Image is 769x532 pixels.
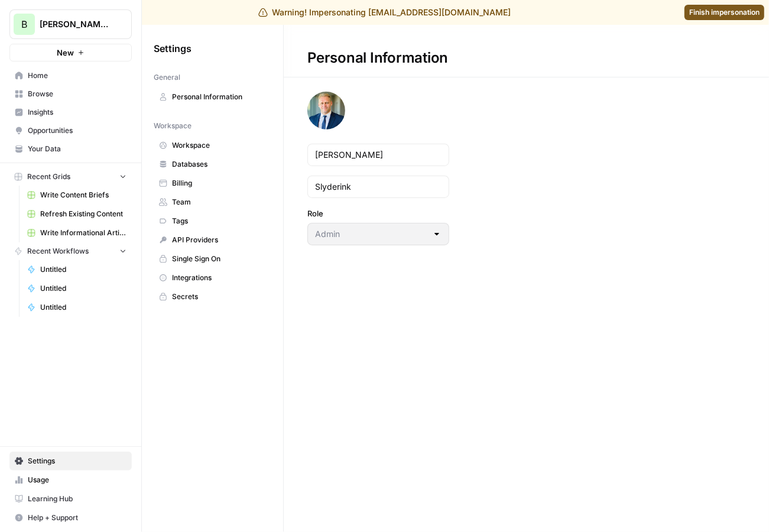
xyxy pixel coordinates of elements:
[28,125,126,136] span: Opportunities
[40,302,126,313] span: Untitled
[28,144,126,154] span: Your Data
[154,193,271,212] a: Team
[689,7,760,18] span: Finish impersonation
[307,207,449,219] label: Role
[9,140,132,158] a: Your Data
[9,242,132,260] button: Recent Workflows
[9,85,132,103] a: Browse
[9,452,132,471] a: Settings
[22,186,132,205] a: Write Content Briefs
[22,298,132,317] a: Untitled
[9,9,132,39] button: Workspace: Bennett Financials
[22,279,132,298] a: Untitled
[28,494,126,504] span: Learning Hub
[22,205,132,223] a: Refresh Existing Content
[154,174,271,193] a: Billing
[258,7,511,18] div: Warning! Impersonating [EMAIL_ADDRESS][DOMAIN_NAME]
[154,41,192,56] span: Settings
[154,87,271,106] a: Personal Information
[21,17,27,31] span: B
[172,140,266,151] span: Workspace
[40,18,111,30] span: [PERSON_NAME] Financials
[9,103,132,122] a: Insights
[154,121,192,131] span: Workspace
[9,489,132,508] a: Learning Hub
[172,216,266,226] span: Tags
[154,249,271,268] a: Single Sign On
[172,273,266,283] span: Integrations
[9,66,132,85] a: Home
[172,197,266,207] span: Team
[172,235,266,245] span: API Providers
[28,512,126,523] span: Help + Support
[172,291,266,302] span: Secrets
[40,209,126,219] span: Refresh Existing Content
[9,168,132,186] button: Recent Grids
[154,136,271,155] a: Workspace
[28,89,126,99] span: Browse
[154,231,271,249] a: API Providers
[154,155,271,174] a: Databases
[40,283,126,294] span: Untitled
[172,159,266,170] span: Databases
[40,228,126,238] span: Write Informational Article
[28,456,126,466] span: Settings
[57,47,74,59] span: New
[27,171,70,182] span: Recent Grids
[22,260,132,279] a: Untitled
[172,254,266,264] span: Single Sign On
[28,70,126,81] span: Home
[284,48,472,67] div: Personal Information
[22,223,132,242] a: Write Informational Article
[9,471,132,489] a: Usage
[9,44,132,61] button: New
[28,107,126,118] span: Insights
[9,121,132,140] a: Opportunities
[154,287,271,306] a: Secrets
[172,178,266,189] span: Billing
[40,264,126,275] span: Untitled
[154,72,180,83] span: General
[9,508,132,527] button: Help + Support
[27,246,89,257] span: Recent Workflows
[40,190,126,200] span: Write Content Briefs
[684,5,764,20] a: Finish impersonation
[154,268,271,287] a: Integrations
[172,92,266,102] span: Personal Information
[307,92,345,129] img: avatar
[28,475,126,485] span: Usage
[154,212,271,231] a: Tags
